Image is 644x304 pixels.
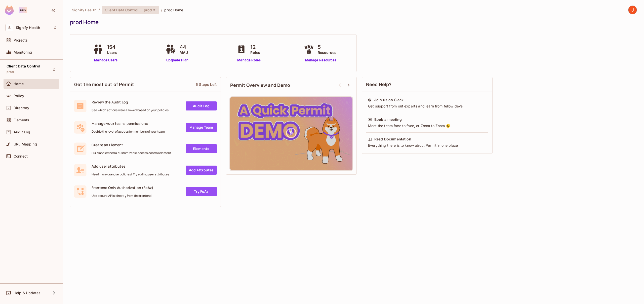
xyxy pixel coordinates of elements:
img: SReyMgAAAABJRU5ErkJggg== [5,6,14,15]
a: Add Attrbutes [186,166,217,175]
a: Manage Resources [303,58,339,63]
span: Audit Log [14,130,30,134]
span: Help & Updates [14,291,41,295]
span: : [140,8,142,12]
span: Use secure API's directly from the frontend [92,194,153,198]
div: prod Home [70,18,634,26]
span: Permit Overview and Demo [230,82,290,88]
a: Manage Roles [235,58,263,63]
div: Get support from out experts and learn from fellow devs [368,104,487,109]
span: Review the Audit Log [92,100,169,104]
a: Try FoAz [186,187,217,196]
div: Everything there is to know about Permit in one place [368,143,487,148]
span: Monitoring [14,50,32,54]
span: Directory [14,106,29,110]
span: Client Data Control [105,8,139,12]
span: Users [107,50,117,55]
div: Meet the team face to face, or Zoom to Zoom 😉 [368,123,487,128]
span: prod Home [164,8,183,12]
span: Projects [14,38,28,42]
span: Resources [318,50,336,55]
span: the active workspace [72,8,97,12]
span: Decide the level of access for members of your team [92,130,165,134]
li: / [161,8,162,12]
img: Justin Catterton [628,6,637,14]
span: S [6,24,13,31]
span: 44 [180,43,188,51]
span: Create an Element [92,142,171,147]
span: 12 [250,43,260,51]
a: Manage Team [186,123,217,132]
a: Manage Users [92,58,120,63]
span: MAU [180,50,188,55]
span: Get the most out of Permit [74,81,134,88]
span: Roles [250,50,260,55]
span: Policy [14,94,24,98]
span: Add user attributes [92,164,169,169]
div: Book a meeting [374,117,402,122]
span: prod [7,70,14,74]
span: Need more granular policies? Try adding user attributes [92,172,169,176]
div: Pro [19,7,27,13]
a: Elements [186,144,217,153]
span: Need Help? [366,81,392,88]
div: Read Documentation [374,137,411,142]
span: See which actions were allowed based on your policies [92,108,169,112]
span: Elements [14,118,29,122]
span: 154 [107,43,117,51]
span: prod [144,8,152,12]
div: 5 Steps Left [196,82,217,87]
span: Frontend Only Authorization (FoAz) [92,185,153,190]
span: Connect [14,154,28,158]
a: Audit Log [186,101,217,110]
span: Manage your teams permissions [92,121,165,126]
span: Client Data Control [7,64,40,68]
li: / [99,8,100,12]
a: Upgrade Plan [165,58,190,63]
span: Workspace: Signify Health [16,26,40,30]
span: Build and embed a customizable access control element [92,151,171,155]
div: Join us on Slack [374,97,404,102]
span: URL Mapping [14,142,37,146]
span: 5 [318,43,336,51]
span: Home [14,82,24,86]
